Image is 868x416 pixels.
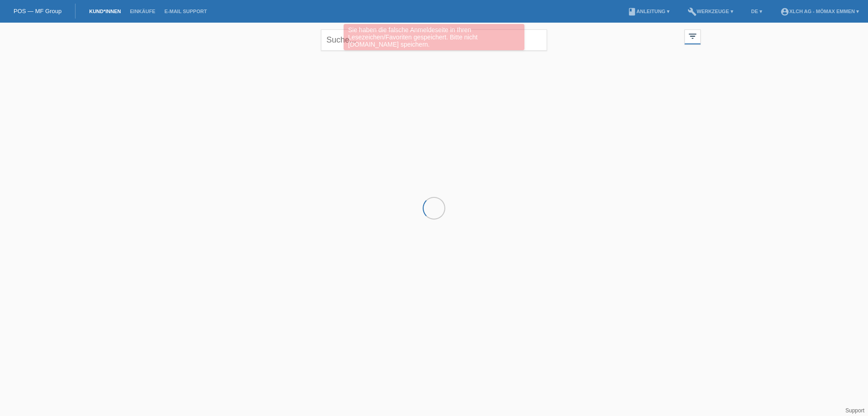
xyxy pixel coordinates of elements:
i: book [627,7,637,16]
a: buildWerkzeuge ▾ [683,9,738,14]
div: Sie haben die falsche Anmeldeseite in Ihren Lesezeichen/Favoriten gespeichert. Bitte nicht [DOMAI... [344,24,524,50]
a: account_circleXLCH AG - Mömax Emmen ▾ [776,9,863,14]
a: POS — MF Group [14,8,61,14]
a: E-Mail Support [160,9,212,14]
a: Kund*innen [85,9,125,14]
i: build [688,7,697,16]
a: Support [845,407,864,414]
i: account_circle [780,7,789,16]
a: Einkäufe [125,9,160,14]
a: DE ▾ [747,9,767,14]
a: bookAnleitung ▾ [623,9,674,14]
